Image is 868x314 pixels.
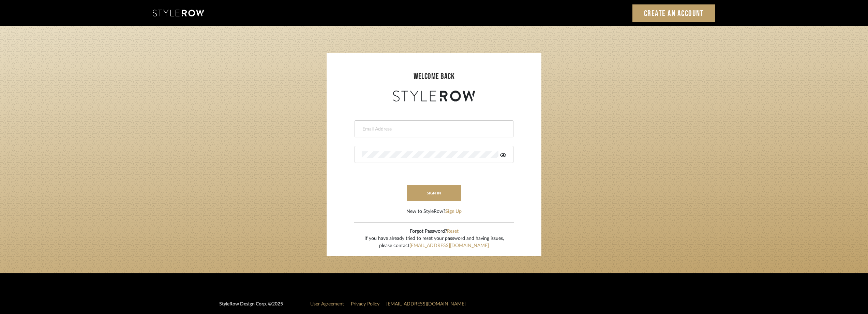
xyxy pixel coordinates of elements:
[310,302,344,306] a: User Agreement
[351,302,379,306] a: Privacy Policy
[364,235,504,249] div: If you have already tried to reset your password and having issues, please contact
[632,4,716,22] a: Create an Account
[447,228,459,235] button: Reset
[219,301,283,313] div: StyleRow Design Corp. ©2025
[407,185,461,201] button: sign in
[333,70,535,83] div: welcome back
[362,126,505,133] input: Email Address
[364,228,504,235] div: Forgot Password?
[409,243,489,248] a: [EMAIL_ADDRESS][DOMAIN_NAME]
[406,208,462,215] div: New to StyleRow?
[445,208,462,215] button: Sign Up
[386,302,466,306] a: [EMAIL_ADDRESS][DOMAIN_NAME]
